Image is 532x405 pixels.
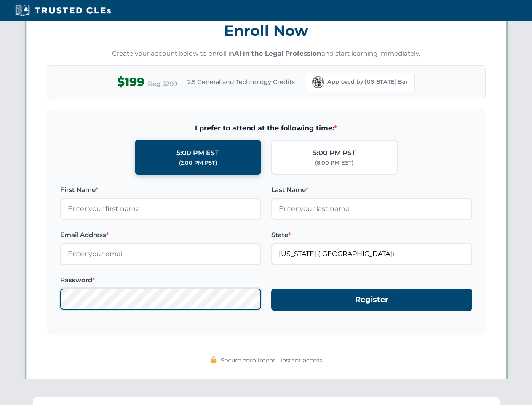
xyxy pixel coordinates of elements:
[148,79,177,89] span: Reg $299
[60,198,261,219] input: Enter your first name
[271,243,472,265] input: Florida (FL)
[234,49,321,57] strong: AI in the Legal Profession
[179,159,217,167] div: (2:00 PM PST)
[315,159,353,167] div: (8:00 PM EST)
[60,275,261,285] label: Password
[271,185,472,195] label: Last Name
[187,77,295,86] span: 2.5 General and Technology Credits
[312,76,324,88] img: Florida Bar
[210,356,217,363] img: 🔒
[47,49,486,59] p: Create your account below to enroll in and start learning immediately.
[221,356,322,365] span: Secure enrollment • Instant access
[60,243,261,265] input: Enter your email
[60,123,472,134] span: I prefer to attend at the following time:
[313,148,356,159] div: 5:00 PM PST
[47,17,486,44] h3: Enroll Now
[327,78,408,86] span: Approved by [US_STATE] Bar
[271,198,472,219] input: Enter your last name
[271,230,472,240] label: State
[117,73,144,92] span: $199
[176,148,219,159] div: 5:00 PM EST
[13,4,113,17] img: Trusted CLEs
[60,185,261,195] label: First Name
[271,289,472,311] button: Register
[60,230,261,240] label: Email Address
